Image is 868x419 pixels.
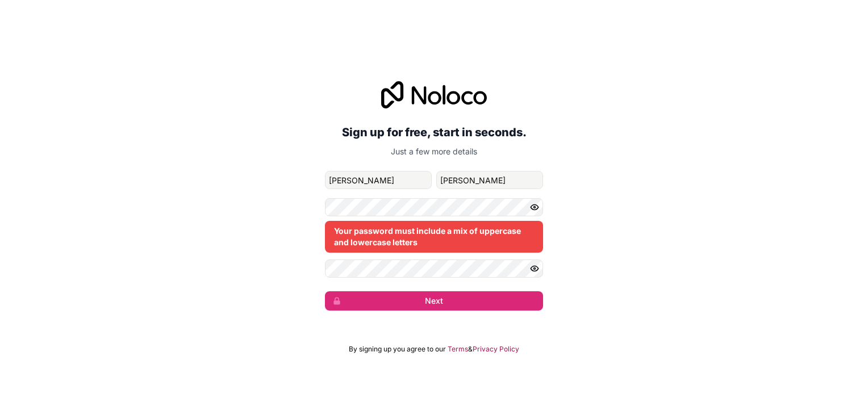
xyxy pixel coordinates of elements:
[325,221,543,253] div: Your password must include a mix of uppercase and lowercase letters
[436,171,543,189] input: family-name
[473,345,519,354] a: Privacy Policy
[325,122,543,143] h2: Sign up for free, start in seconds.
[325,171,432,189] input: given-name
[448,345,468,354] a: Terms
[325,291,543,311] button: Next
[325,146,543,157] p: Just a few more details
[325,198,543,216] input: Password
[349,345,446,354] span: By signing up you agree to our
[468,345,473,354] span: &
[325,259,543,278] input: Confirm password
